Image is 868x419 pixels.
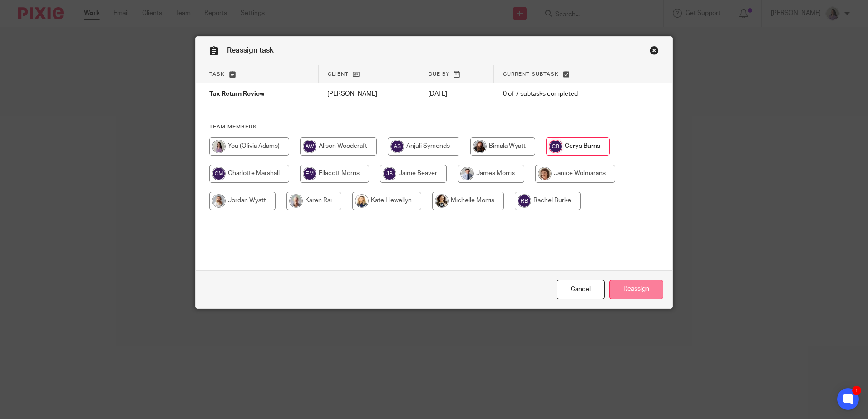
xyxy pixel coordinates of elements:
span: Tax Return Review [209,91,265,97]
span: Due by [429,72,449,77]
h4: Team members [209,123,659,131]
p: [DATE] [428,89,485,98]
p: [PERSON_NAME] [327,89,410,98]
span: Task [209,72,225,77]
span: Reassign task [227,47,274,54]
span: Current subtask [503,72,559,77]
span: Client [328,72,349,77]
td: 0 of 7 subtasks completed [494,83,632,105]
a: Close this dialog window [650,46,659,58]
a: Close this dialog window [557,280,605,299]
input: Reassign [609,280,663,299]
div: 1 [852,386,861,395]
